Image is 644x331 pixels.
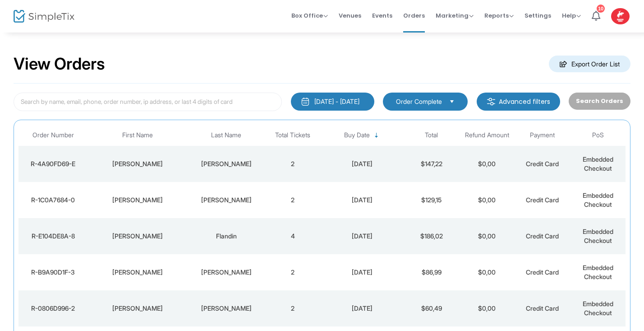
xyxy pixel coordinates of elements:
[32,131,74,139] span: Order Number
[526,304,559,312] span: Credit Card
[583,191,613,208] span: Embedded Checkout
[526,160,559,168] span: Credit Card
[404,182,459,218] td: $129,15
[530,131,555,139] span: Payment
[190,159,263,168] div: Pageau
[404,254,459,290] td: $86,99
[265,125,321,146] th: Total Tickets
[339,4,361,27] span: Venues
[265,218,321,254] td: 4
[459,146,515,182] td: $0,00
[583,264,613,280] span: Embedded Checkout
[90,196,185,205] div: Mathias
[562,11,581,20] span: Help
[404,125,459,146] th: Total
[14,93,282,111] input: Search by name, email, phone, order number, ip address, or last 4 digits of card
[459,125,515,146] th: Refund Amount
[21,232,86,241] div: R-E104DE8A-8
[403,4,425,27] span: Orders
[373,132,380,139] span: Sortable
[583,228,613,244] span: Embedded Checkout
[314,97,359,106] div: [DATE] - [DATE]
[549,56,630,72] m-button: Export Order List
[21,304,86,313] div: R-0806D996-2
[459,290,515,326] td: $0,00
[323,232,401,241] div: 2025-08-12
[90,159,185,168] div: Frederick
[583,155,613,172] span: Embedded Checkout
[190,232,263,241] div: Flandin
[291,93,374,111] button: [DATE] - [DATE]
[291,11,328,20] span: Box Office
[21,268,86,277] div: R-B9A90D1F-3
[190,196,263,205] div: Richard
[323,196,401,205] div: 2025-08-12
[90,232,185,241] div: Jean-Luc
[592,131,604,139] span: PoS
[446,97,458,107] button: Select
[487,97,496,106] img: filter
[344,131,370,139] span: Buy Date
[597,5,605,13] div: 10
[265,146,321,182] td: 2
[477,93,560,111] m-button: Advanced filters
[396,97,442,106] span: Order Complete
[526,196,559,204] span: Credit Card
[404,290,459,326] td: $60,49
[524,4,551,27] span: Settings
[122,131,153,139] span: First Name
[459,218,515,254] td: $0,00
[404,146,459,182] td: $147,22
[323,268,401,277] div: 2025-08-12
[436,11,474,20] span: Marketing
[190,304,263,313] div: Taddeo
[404,218,459,254] td: $186,02
[372,4,392,27] span: Events
[14,54,105,74] h2: View Orders
[583,300,613,317] span: Embedded Checkout
[459,182,515,218] td: $0,00
[526,232,559,240] span: Credit Card
[21,159,86,168] div: R-4A90FD69-E
[265,254,321,290] td: 2
[190,268,263,277] div: Tremblay
[21,196,86,205] div: R-1C0A7684-0
[526,268,559,276] span: Credit Card
[265,182,321,218] td: 2
[265,290,321,326] td: 2
[459,254,515,290] td: $0,00
[323,159,401,168] div: 2025-08-12
[323,304,401,313] div: 2025-08-12
[484,11,514,20] span: Reports
[90,268,185,277] div: Gabriel
[90,304,185,313] div: Dorianne
[211,131,241,139] span: Last Name
[301,97,310,106] img: monthly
